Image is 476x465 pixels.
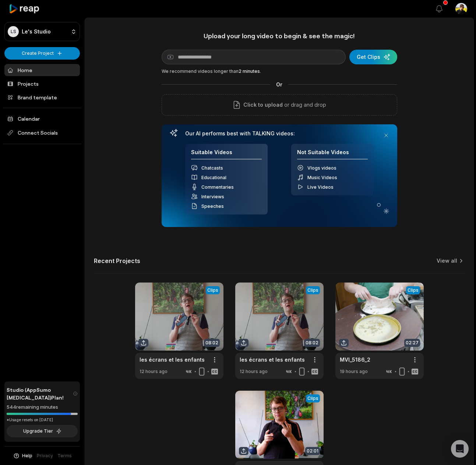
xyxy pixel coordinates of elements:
[7,386,73,401] span: Studio (AppSumo [MEDICAL_DATA]) Plan!
[243,100,283,109] span: Click to upload
[8,26,19,37] div: LS
[4,113,80,125] a: Calendar
[307,175,337,180] span: Music Videos
[162,68,397,75] div: We recommend videos longer than .
[201,184,234,190] span: Commentaries
[349,50,397,64] button: Get Clips
[140,356,205,363] a: les écrans et les enfants
[7,404,78,411] div: 544 remaining minutes
[340,356,370,363] a: MVI_5186_2
[22,28,51,35] p: Le's Studio
[239,68,260,74] span: 2 minutes
[201,175,226,180] span: Educational
[7,425,78,437] button: Upgrade Tier
[307,165,336,171] span: Vlogs videos
[94,257,140,265] h2: Recent Projects
[201,203,224,209] span: Speeches
[4,64,80,76] a: Home
[297,149,368,160] h4: Not Suitable Videos
[270,81,288,88] span: Or
[185,130,374,137] h3: Our AI performs best with TALKING videos:
[240,356,305,363] a: les écrans et les enfants
[57,452,72,459] a: Terms
[22,452,32,459] span: Help
[4,91,80,103] a: Brand template
[191,149,262,160] h4: Suitable Videos
[201,194,224,199] span: Interviews
[162,32,397,40] h1: Upload your long video to begin & see the magic!
[307,184,334,190] span: Live Videos
[13,452,32,459] button: Help
[7,417,78,423] div: *Usage resets on [DATE]
[4,78,80,90] a: Projects
[4,47,80,60] button: Create Project
[437,257,457,265] a: View all
[37,452,53,459] a: Privacy
[283,100,326,109] p: or drag and drop
[451,440,469,458] div: Open Intercom Messenger
[201,165,223,171] span: Chatcasts
[4,126,80,139] span: Connect Socials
